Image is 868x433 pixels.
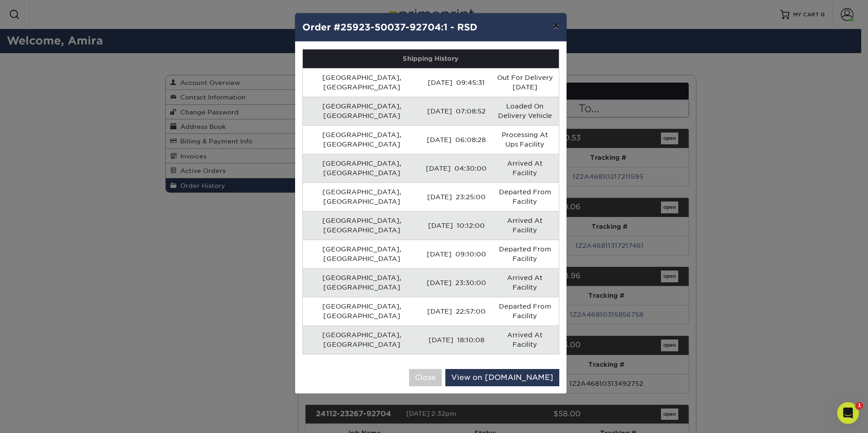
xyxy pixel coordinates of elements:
[421,297,491,325] td: [DATE] 22:57:00
[421,325,491,354] td: [DATE] 18:10:08
[856,402,863,409] span: 1
[491,125,559,154] td: Processing At Ups Facility
[421,154,491,182] td: [DATE] 04:30:00
[421,97,491,125] td: [DATE] 07:08:52
[303,182,422,211] td: [GEOGRAPHIC_DATA], [GEOGRAPHIC_DATA]
[421,240,491,268] td: [DATE] 09:10:00
[303,97,422,125] td: [GEOGRAPHIC_DATA], [GEOGRAPHIC_DATA]
[837,402,859,424] iframe: Intercom live chat
[491,182,559,211] td: Departed From Facility
[303,49,559,68] th: Shipping History
[491,297,559,325] td: Departed From Facility
[421,268,491,297] td: [DATE] 23:30:00
[421,182,491,211] td: [DATE] 23:25:00
[303,240,422,268] td: [GEOGRAPHIC_DATA], [GEOGRAPHIC_DATA]
[491,325,559,354] td: Arrived At Facility
[303,325,422,354] td: [GEOGRAPHIC_DATA], [GEOGRAPHIC_DATA]
[421,211,491,240] td: [DATE] 10:12:00
[491,268,559,297] td: Arrived At Facility
[491,97,559,125] td: Loaded On Delivery Vehicle
[302,20,559,34] h4: Order #25923-50037-92704:1 - RSD
[491,154,559,182] td: Arrived At Facility
[491,68,559,97] td: Out For Delivery [DATE]
[409,369,442,386] button: Close
[421,68,491,97] td: [DATE] 09:45:31
[421,125,491,154] td: [DATE] 06:08:28
[445,369,559,386] a: View on [DOMAIN_NAME]
[303,68,422,97] td: [GEOGRAPHIC_DATA], [GEOGRAPHIC_DATA]
[303,211,422,240] td: [GEOGRAPHIC_DATA], [GEOGRAPHIC_DATA]
[491,240,559,268] td: Departed From Facility
[303,297,422,325] td: [GEOGRAPHIC_DATA], [GEOGRAPHIC_DATA]
[491,211,559,240] td: Arrived At Facility
[545,13,566,39] button: ×
[303,154,422,182] td: [GEOGRAPHIC_DATA], [GEOGRAPHIC_DATA]
[303,268,422,297] td: [GEOGRAPHIC_DATA], [GEOGRAPHIC_DATA]
[303,125,422,154] td: [GEOGRAPHIC_DATA], [GEOGRAPHIC_DATA]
